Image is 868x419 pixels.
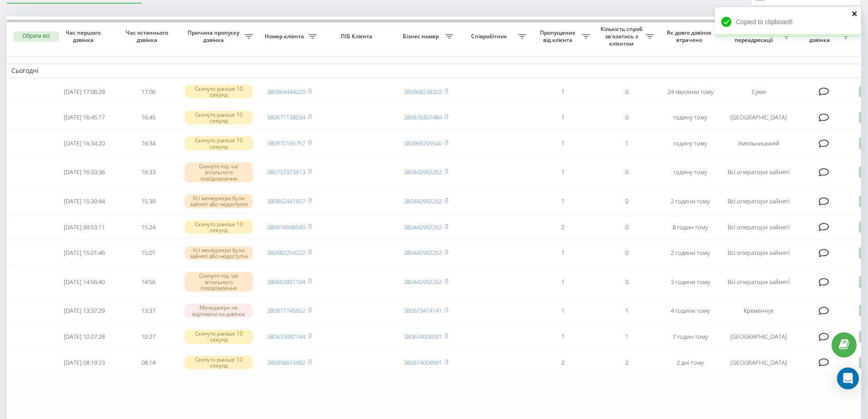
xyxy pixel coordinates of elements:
a: 380676307484 [404,113,442,121]
button: close [852,10,858,19]
td: 0 [595,189,658,213]
a: 380673414141 [404,306,442,315]
td: 1 [531,80,595,104]
td: 0 [595,80,658,104]
a: 380969205540 [404,139,442,147]
span: Пропущених від клієнта [535,29,582,43]
td: Кременчук [722,299,795,323]
td: 15:01 [116,241,180,265]
div: Усі менеджери були зайняті або недоступні [185,246,253,260]
a: 380442992262 [404,223,442,231]
a: 380982254222 [267,248,305,257]
span: Кількість спроб зв'язатись з клієнтом [599,26,646,47]
td: [DATE] 15:01:46 [52,241,116,265]
td: 2 [531,215,595,239]
td: 15:24 [116,215,180,239]
td: 13:37 [116,299,180,323]
a: 380442992262 [404,197,442,205]
td: Всі оператори зайняті [722,241,795,265]
td: 16:33 [116,157,180,187]
td: 17:06 [116,80,180,104]
td: 16:34 [116,131,180,155]
td: [DATE] 13:37:29 [52,299,116,323]
td: годину тому [658,157,722,187]
td: 0 [595,157,658,187]
span: Причина пропуску дзвінка [185,29,245,43]
td: [DATE] 14:56:40 [52,267,116,297]
td: 16:45 [116,105,180,129]
span: Номер клієнта [262,33,308,40]
a: 380962441657 [267,197,305,205]
a: 380674009091 [404,332,442,341]
td: 1 [595,299,658,323]
div: Менеджери не відповіли на дзвінок [185,304,253,317]
td: [DATE] 10:27:28 [52,325,116,349]
td: 7 годин тому [658,325,722,349]
td: 0 [595,105,658,129]
a: 380442992262 [404,248,442,257]
td: 1 [531,299,595,323]
a: 380668238302 [404,88,442,96]
td: 2 [595,351,658,375]
td: [DATE] 08:19:23 [52,351,116,375]
span: Час останнього дзвінка [123,29,173,43]
span: ПІБ Клієнта [329,33,386,40]
td: 10:27 [116,325,180,349]
div: Скинуто раніше 10 секунд [185,111,253,124]
a: 380964444220 [267,88,305,96]
td: 08:14 [116,351,180,375]
td: 0 [595,241,658,265]
td: 1 [531,105,595,129]
td: 2 години тому [658,189,722,213]
td: годину тому [658,105,722,129]
td: [DATE] 09:53:11 [52,215,116,239]
div: Скинуто під час вітального повідомлення [185,162,253,182]
td: [GEOGRAPHIC_DATA] [722,325,795,349]
a: 380674009091 [404,358,442,367]
td: Всі оператори зайняті [722,157,795,187]
td: 1 [531,241,595,265]
a: 380671138034 [267,113,305,121]
a: 380737373613 [267,168,305,176]
td: [GEOGRAPHIC_DATA] [722,351,795,375]
td: 1 [531,325,595,349]
td: 1 [531,131,595,155]
td: [DATE] 16:34:20 [52,131,116,155]
span: Бізнес номер [399,33,445,40]
span: Як довго дзвінок втрачено [666,29,715,43]
a: 380977745952 [267,306,305,315]
td: [DATE] 16:33:36 [52,157,116,187]
td: 0 [595,267,658,297]
span: Час першого дзвінка [60,29,109,43]
a: 380662901104 [267,278,305,286]
td: [DATE] 15:39:44 [52,189,116,213]
div: Усі менеджери були зайняті або недоступні [185,194,253,208]
a: 380442992262 [404,278,442,286]
td: 15:39 [116,189,180,213]
td: Всі оператори зайняті [722,267,795,297]
a: 380633987744 [267,332,305,341]
td: 8 годин тому [658,215,722,239]
td: 1 [595,325,658,349]
a: 380970165757 [267,139,305,147]
td: 2 години тому [658,241,722,265]
td: Всі оператори зайняті [722,189,795,213]
td: 14:56 [116,267,180,297]
td: [GEOGRAPHIC_DATA] [722,105,795,129]
td: 0 [595,215,658,239]
div: Скинуто раніше 10 секунд [185,220,253,234]
span: Назва схеми переадресації [727,29,782,43]
td: 4 години тому [658,299,722,323]
div: Copied to clipboard! [715,7,861,36]
td: 1 [531,189,595,213]
td: 2 дні тому [658,351,722,375]
td: Всі оператори зайняті [722,215,795,239]
td: 3 години тому [658,267,722,297]
div: Скинуто раніше 10 секунд [185,136,253,150]
span: Співробітник [462,33,518,40]
td: 2 [531,351,595,375]
a: 380976948590 [267,223,305,231]
td: 1 [531,267,595,297]
div: Скинуто раніше 10 секунд [185,356,253,369]
div: Скинуто під час вітального повідомлення [185,272,253,292]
